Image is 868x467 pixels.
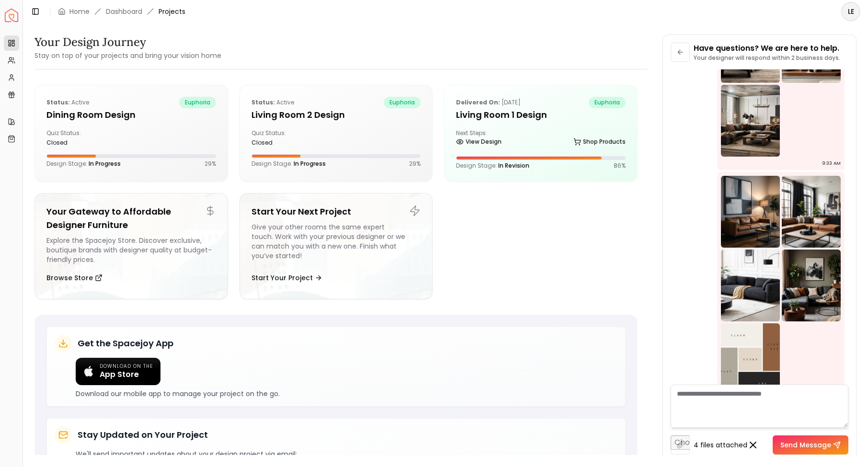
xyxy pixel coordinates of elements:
[294,159,326,168] span: In Progress
[83,366,94,376] img: Apple logo
[498,161,529,170] span: In Revision
[251,139,332,147] div: closed
[69,7,90,16] a: Home
[46,129,127,147] div: Quiz Status:
[179,97,216,108] span: euphoria
[251,222,421,264] div: Give your other rooms the same expert touch. Work with your previous designer or we can match you...
[384,97,421,108] span: euphoria
[251,160,326,168] p: Design Stage:
[5,9,18,22] a: Spacejoy
[822,159,841,168] div: 9:33 AM
[76,358,160,385] a: Download on the App Store
[456,162,529,170] p: Design Stage:
[34,34,221,50] h3: Your Design Journey
[240,193,433,299] a: Start Your Next ProjectGive your other rooms the same expert touch. Work with your previous desig...
[58,7,185,16] nav: breadcrumb
[251,98,275,106] b: Status:
[205,160,216,168] p: 29 %
[721,85,780,157] img: Chat Image
[589,97,626,108] span: euphoria
[573,135,626,148] a: Shop Products
[46,236,216,264] div: Explore the Spacejoy Store. Discover exclusive, boutique brands with designer quality at budget-f...
[100,364,153,370] span: Download on the
[34,51,221,60] small: Stay on top of your projects and bring your vision home
[251,268,322,287] button: Start Your Project
[782,176,841,248] img: Chat Image
[78,428,208,442] h5: Stay Updated on Your Project
[721,176,780,248] img: Chat Image
[46,98,70,106] b: Status:
[251,129,332,147] div: Quiz Status:
[456,108,626,122] h5: Living Room 1 design
[89,159,121,168] span: In Progress
[46,108,216,122] h5: Dining Room design
[46,97,89,108] p: active
[106,7,142,16] a: Dashboard
[76,389,617,399] p: Download our mobile app to manage your project on the go.
[251,205,421,218] h5: Start Your Next Project
[46,268,103,287] button: Browse Store
[694,43,840,54] p: Have questions? We are here to help.
[5,9,18,22] img: Spacejoy Logo
[456,135,502,148] a: View Design
[76,449,617,459] p: We'll send important updates about your design project via email:
[782,250,841,321] img: Chat Image
[842,3,859,20] span: LE
[614,162,626,170] p: 86 %
[721,250,780,321] img: Chat Image
[694,440,747,450] span: 4 files attached
[46,139,127,147] div: closed
[78,337,173,350] h5: Get the Spacejoy App
[694,54,840,62] p: Your designer will respond within 2 business days.
[100,370,153,379] span: App Store
[456,97,521,108] p: [DATE]
[251,97,294,108] p: active
[46,205,216,232] h5: Your Gateway to Affordable Designer Furniture
[773,435,848,455] button: Send Message
[159,7,185,16] span: Projects
[721,323,780,395] img: Chat Image
[409,160,421,168] p: 29 %
[46,160,121,168] p: Design Stage:
[456,98,500,106] b: Delivered on:
[841,2,860,21] button: LE
[251,108,421,122] h5: Living Room 2 design
[456,129,626,148] div: Next Steps:
[34,193,228,299] a: Your Gateway to Affordable Designer FurnitureExplore the Spacejoy Store. Discover exclusive, bout...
